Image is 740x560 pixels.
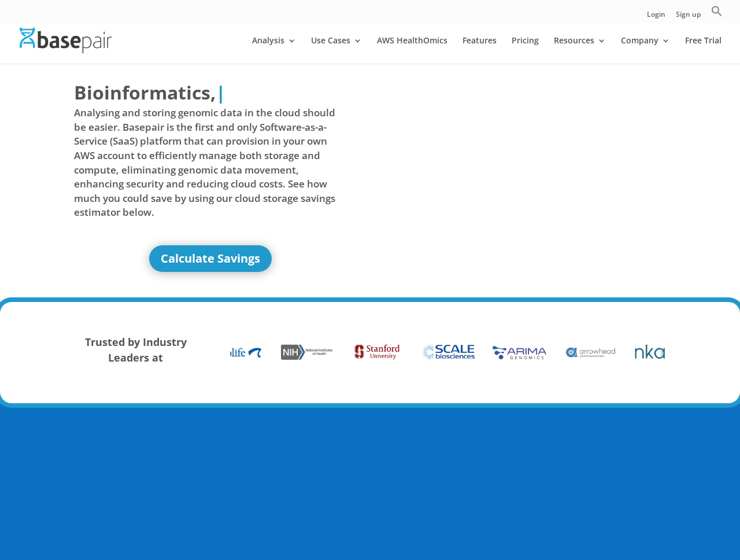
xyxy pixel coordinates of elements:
a: Pricing [512,36,539,64]
a: Features [462,36,497,64]
a: Free Trial [685,36,721,64]
a: Company [621,36,670,64]
span: Analysing and storing genomic data in the cloud should be easier. Basepair is the first and only ... [74,106,346,220]
svg: Search [711,5,723,17]
a: Resources [554,36,606,64]
strong: Trusted by Industry Leaders at [85,335,187,364]
span: Bioinformatics, [74,79,216,106]
iframe: Basepair - NGS Analysis Simplified [378,79,650,233]
a: Sign up [676,11,701,23]
img: Basepair [20,28,112,53]
a: Login [647,11,665,23]
a: Calculate Savings [149,245,272,272]
a: Use Cases [311,36,362,64]
span: | [216,80,226,105]
a: Analysis [252,36,296,64]
a: AWS HealthOmics [377,36,447,64]
a: Search Icon Link [711,5,723,23]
